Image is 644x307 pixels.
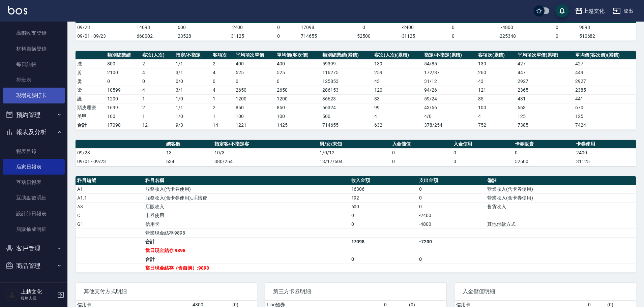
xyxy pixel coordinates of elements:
[211,94,234,103] td: 1
[176,23,217,32] td: 600
[174,59,211,68] td: 1 / 1
[275,51,321,60] th: 單均價(客次價)
[234,121,275,129] td: 1221
[76,59,106,68] td: 洗
[174,77,211,86] td: 0 / 0
[463,288,628,295] span: 入金儲值明細
[211,121,234,129] td: 14
[76,185,144,193] td: A1
[234,59,275,68] td: 400
[144,237,350,246] td: 合計
[141,51,174,60] th: 客次(人次)
[574,103,636,112] td: 670
[373,77,422,86] td: 43
[574,121,636,129] td: 7424
[350,193,418,202] td: 192
[350,237,418,246] td: 17098
[486,176,636,185] th: 備註
[574,86,636,94] td: 2385
[321,68,372,77] td: 116275
[211,59,234,68] td: 2
[106,112,141,121] td: 100
[516,86,574,94] td: 2365
[273,288,438,295] span: 第三方卡券明細
[174,121,211,129] td: 9/3
[135,32,176,40] td: 660002
[516,51,574,60] th: 平均項次單價(累積)
[165,157,213,166] td: 634
[144,228,350,237] td: 營業現金結存:9898
[417,220,486,228] td: -4800
[476,103,516,112] td: 100
[174,94,211,103] td: 1 / 0
[428,32,478,40] td: 0
[373,51,422,60] th: 客次(人次)(累積)
[141,94,174,103] td: 1
[574,112,636,121] td: 125
[144,185,350,193] td: 服務收入(含卡券使用)
[574,59,636,68] td: 427
[516,94,574,103] td: 431
[417,176,486,185] th: 支出金額
[574,68,636,77] td: 449
[141,77,174,86] td: 0
[516,59,574,68] td: 427
[578,32,636,40] td: 510682
[373,112,422,121] td: 4
[321,59,372,68] td: 59399
[299,23,340,32] td: 17098
[373,86,422,94] td: 120
[373,121,422,129] td: 632
[321,86,372,94] td: 286153
[3,144,65,159] a: 報表目錄
[452,148,513,157] td: 0
[3,41,65,57] a: 材料自購登錄
[76,103,106,112] td: 頭皮理療
[422,86,476,94] td: 94 / 26
[106,94,141,103] td: 1200
[422,112,476,121] td: 4 / 0
[3,123,65,141] button: 報表及分析
[144,211,350,220] td: 卡券使用
[174,68,211,77] td: 3 / 1
[3,257,65,275] button: 商品管理
[318,140,390,149] th: 男/女/未知
[3,159,65,175] a: 店家日報表
[21,288,55,295] h5: 上越文化
[578,23,636,32] td: 9898
[76,202,144,211] td: A3
[574,51,636,60] th: 單均價(客次價)(累積)
[390,148,452,157] td: 0
[340,23,387,32] td: 0
[106,51,141,60] th: 類別總業績
[211,68,234,77] td: 4
[476,94,516,103] td: 85
[76,7,636,41] table: a dense table
[275,77,321,86] td: 0
[144,255,350,264] td: 合計
[350,220,418,228] td: 0
[76,77,106,86] td: 燙
[417,193,486,202] td: 0
[321,94,372,103] td: 36623
[258,23,299,32] td: 0
[5,288,19,302] img: Person
[428,23,478,32] td: 0
[478,32,536,40] td: -225348
[76,23,135,32] td: 09/23
[217,23,258,32] td: 2400
[422,51,476,60] th: 指定/不指定(累積)
[234,103,275,112] td: 850
[76,140,636,166] table: a dense table
[275,59,321,68] td: 400
[165,148,213,157] td: 13
[486,202,636,211] td: 售貨收入
[575,157,636,166] td: 31125
[176,32,217,40] td: 23528
[422,103,476,112] td: 43 / 56
[321,121,372,129] td: 714655
[275,68,321,77] td: 525
[3,240,65,257] button: 客戶管理
[610,5,636,17] button: 登出
[417,237,486,246] td: -7200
